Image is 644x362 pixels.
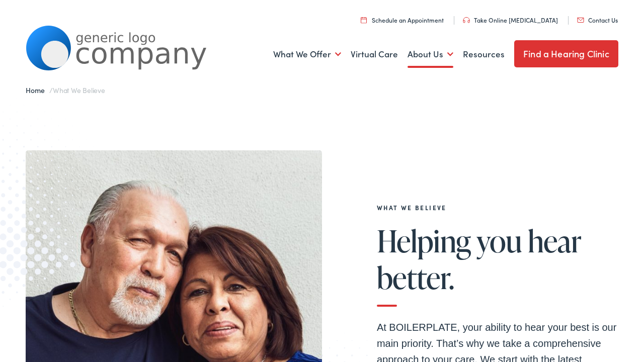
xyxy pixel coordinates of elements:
[528,224,582,257] span: hear
[377,224,471,257] span: Helping
[577,16,618,24] a: Contact Us
[463,17,470,23] img: utility icon
[273,36,341,73] a: What We Offer
[408,36,453,73] a: About Us
[361,17,367,23] img: utility icon
[377,261,454,294] span: better.
[514,40,618,67] a: Find a Hearing Clinic
[377,204,618,211] h2: What We Believe
[361,16,444,24] a: Schedule an Appointment
[577,18,584,23] img: utility icon
[476,224,522,257] span: you
[351,36,398,73] a: Virtual Care
[463,36,505,73] a: Resources
[463,16,558,24] a: Take Online [MEDICAL_DATA]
